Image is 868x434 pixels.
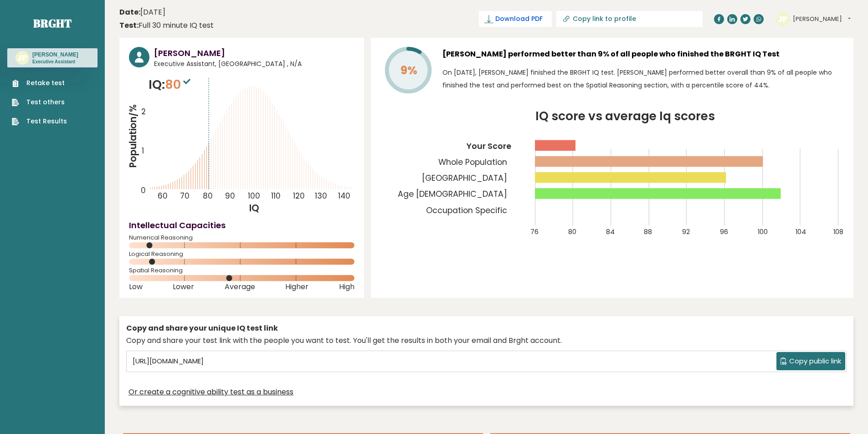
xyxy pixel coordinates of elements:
span: High [339,285,354,289]
tspan: 108 [833,227,843,236]
a: Retake test [12,78,67,88]
h3: [PERSON_NAME] [154,47,354,59]
tspan: 90 [225,190,235,201]
span: Copy public link [789,356,841,367]
span: Numerical Reasoning [129,236,354,240]
tspan: 2 [141,107,146,117]
tspan: IQ [250,202,260,214]
tspan: Whole Population [438,157,507,168]
text: JP [778,13,787,24]
tspan: 100 [758,227,768,236]
tspan: 110 [271,190,281,201]
h3: [PERSON_NAME] [32,51,78,58]
tspan: 100 [248,190,260,201]
tspan: 1 [142,145,144,156]
tspan: IQ score vs average Iq scores [535,107,715,124]
b: Date: [119,7,140,17]
span: Average [225,285,255,289]
tspan: 80 [203,190,213,201]
div: Copy and share your unique IQ test link [126,323,847,334]
a: Test Results [12,117,67,126]
a: Or create a cognitive ability test as a business [128,387,293,398]
tspan: 92 [682,227,690,236]
span: Spatial Reasoning [129,269,354,272]
b: Test: [119,20,139,31]
span: Higher [285,285,308,289]
tspan: 76 [530,227,539,236]
span: Logical Reasoning [129,252,354,256]
time: [DATE] [119,7,165,18]
tspan: Occupation Specific [426,205,507,216]
div: Copy and share your test link with the people you want to test. You'll get the results in both yo... [126,335,847,346]
div: Full 30 minute IQ test [119,20,214,31]
span: 80 [165,76,193,93]
span: Lower [173,285,194,289]
tspan: [GEOGRAPHIC_DATA] [422,173,507,184]
tspan: 130 [315,190,328,201]
tspan: 88 [644,227,652,236]
text: JP [18,52,27,63]
tspan: 140 [338,190,350,201]
span: Low [129,285,143,289]
h3: [PERSON_NAME] performed better than 9% of all people who finished the BRGHT IQ Test [442,47,844,61]
span: Executive Assistant, [GEOGRAPHIC_DATA] , N/A [154,59,354,69]
a: Test others [12,97,67,107]
tspan: 0 [141,185,146,196]
h4: Intellectual Capacities [129,219,354,231]
tspan: Age [DEMOGRAPHIC_DATA] [398,189,507,199]
button: Copy public link [776,352,845,370]
a: Brght [33,16,72,31]
tspan: 104 [796,227,806,236]
tspan: 96 [720,227,728,236]
p: On [DATE], [PERSON_NAME] finished the BRGHT IQ test. [PERSON_NAME] performed better overall than ... [442,66,844,92]
tspan: 70 [180,190,190,201]
tspan: Population/% [127,104,139,168]
button: [PERSON_NAME] [793,15,851,24]
a: Download PDF [479,11,552,27]
tspan: 9% [401,62,417,78]
p: IQ: [149,76,193,94]
tspan: 84 [606,227,615,236]
p: Executive Assistant [32,59,78,65]
tspan: 120 [293,190,305,201]
tspan: 60 [158,190,168,201]
tspan: 80 [568,227,576,236]
tspan: Your Score [466,141,511,152]
span: Download PDF [495,14,543,24]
